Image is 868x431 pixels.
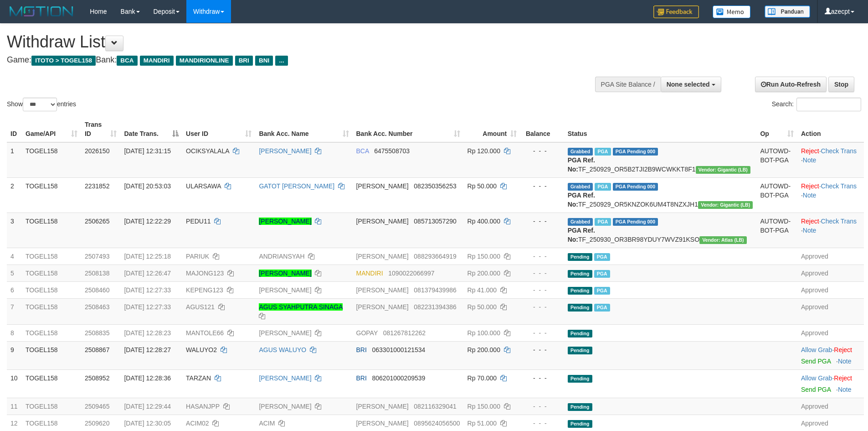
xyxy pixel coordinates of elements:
b: PGA Ref. No: [568,156,595,173]
span: PEDU11 [186,218,211,225]
div: - - - [524,402,560,411]
td: 6 [7,281,22,298]
img: Button%20Memo.svg [713,5,751,18]
span: 2508460 [85,286,110,294]
span: 2508463 [85,303,110,311]
span: BRI [356,374,367,382]
button: None selected [661,77,721,92]
td: TF_250930_OR3BR98YDUY7WVZ91KSO [564,213,757,248]
span: MANDIRI [356,270,383,277]
a: [PERSON_NAME] [259,270,311,277]
td: AUTOWD-BOT-PGA [756,213,797,248]
span: Grabbed [568,148,593,156]
span: · [801,346,834,353]
span: Copy 082350356253 to clipboard [414,182,456,190]
b: PGA Ref. No: [568,227,595,243]
span: [PERSON_NAME] [356,253,409,260]
a: Reject [801,147,819,155]
a: GATOT [PERSON_NAME] [259,182,334,190]
span: Pending [568,403,592,411]
a: [PERSON_NAME] [259,147,311,155]
th: Balance [520,116,564,142]
a: [PERSON_NAME] [259,286,311,294]
div: - - - [524,345,560,354]
a: Reject [801,182,819,190]
span: Copy 081379439986 to clipboard [414,286,456,294]
span: PGA Pending [613,183,658,191]
td: Approved [797,324,864,341]
span: AGUS121 [186,303,215,311]
div: - - - [524,286,560,295]
div: - - - [524,182,560,191]
td: TF_250929_OR5KNZOK6UM4T8NZXJH1 [564,177,757,213]
span: Rp 150.000 [467,403,500,410]
span: [DATE] 12:26:47 [124,270,170,277]
th: Status [564,116,757,142]
span: 2026150 [85,147,110,155]
a: ANDRIANSYAH [259,253,304,260]
span: Copy 063301000121534 to clipboard [372,346,426,353]
a: Check Trans [821,147,857,155]
a: Note [803,227,817,234]
td: · [797,369,864,398]
span: PARIUK [186,253,209,260]
span: 2508867 [85,346,110,353]
span: Grabbed [568,183,593,191]
span: [PERSON_NAME] [356,218,409,225]
span: 2508835 [85,329,110,337]
img: Feedback.jpg [653,5,699,18]
a: [PERSON_NAME] [259,374,311,382]
a: Allow Grab [801,374,832,382]
a: Stop [828,77,854,92]
span: Vendor URL: https://dashboard.q2checkout.com/secure [699,236,747,244]
td: TOGEL158 [22,324,81,341]
td: 9 [7,341,22,369]
span: BNI [255,56,273,66]
span: MANTOLE66 [186,329,224,337]
a: Send PGA [801,386,831,393]
span: BCA [117,56,137,66]
span: ... [275,56,288,66]
span: None selected [667,81,710,88]
span: Marked by azecs1 [594,253,610,261]
th: Bank Acc. Name: activate to sort column ascending [255,116,352,142]
span: Rp 200.000 [467,270,500,277]
td: Approved [797,281,864,298]
td: 1 [7,142,22,178]
div: - - - [524,419,560,428]
th: ID [7,116,22,142]
th: Bank Acc. Number: activate to sort column ascending [353,116,464,142]
span: Marked by azecs1 [595,183,611,191]
span: Copy 082116329041 to clipboard [414,403,456,410]
a: Run Auto-Refresh [755,77,827,92]
span: 2508138 [85,270,110,277]
span: Pending [568,270,592,278]
span: [PERSON_NAME] [356,403,409,410]
span: [PERSON_NAME] [356,286,409,294]
th: User ID: activate to sort column ascending [182,116,255,142]
th: Trans ID: activate to sort column ascending [81,116,121,142]
span: [DATE] 12:27:33 [124,303,170,311]
span: Copy 6475508703 to clipboard [374,147,410,155]
td: 7 [7,298,22,324]
span: ITOTO > TOGEL158 [31,56,96,66]
div: - - - [524,374,560,383]
span: Rp 50.000 [467,303,497,311]
span: ULARSAWA [186,182,221,190]
span: Pending [568,375,592,383]
span: [PERSON_NAME] [356,303,409,311]
td: TOGEL158 [22,213,81,248]
span: [DATE] 12:27:33 [124,286,170,294]
td: · · [797,177,864,213]
span: [DATE] 12:28:36 [124,374,170,382]
span: Marked by azecs1 [595,218,611,226]
div: - - - [524,252,560,261]
td: 5 [7,265,22,281]
b: PGA Ref. No: [568,192,595,208]
span: Pending [568,420,592,428]
td: AUTOWD-BOT-PGA [756,142,797,178]
th: Op: activate to sort column ascending [756,116,797,142]
span: 2508952 [85,374,110,382]
span: [DATE] 12:22:29 [124,218,170,225]
div: - - - [524,269,560,278]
